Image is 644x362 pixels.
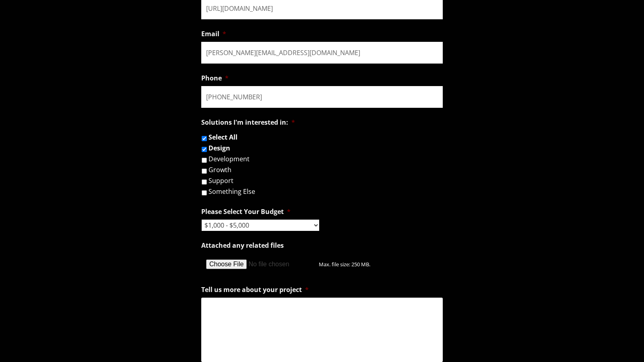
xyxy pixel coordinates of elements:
[201,118,295,127] label: Solutions I'm interested in:
[201,74,229,82] label: Phone
[208,177,233,184] label: Support
[208,134,237,140] label: Select All
[604,323,644,362] iframe: Chat Widget
[201,86,443,108] input: (###) ###-####
[319,254,377,268] span: Max. file size: 250 MB.
[201,30,226,38] label: Email
[208,145,230,151] label: Design
[208,167,231,173] label: Growth
[201,241,284,250] label: Attached any related files
[208,156,250,162] label: Development
[201,208,291,216] label: Please Select Your Budget
[208,188,255,195] label: Something Else
[201,286,309,294] label: Tell us more about your project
